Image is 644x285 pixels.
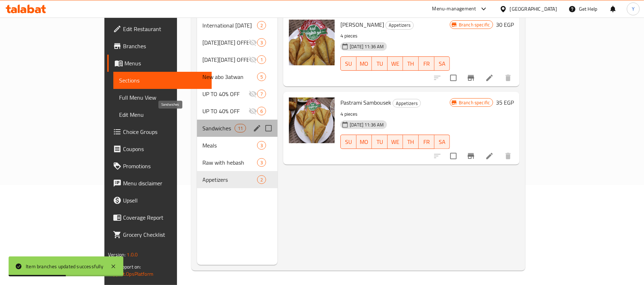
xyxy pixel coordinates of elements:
[203,158,257,167] span: Raw with hebash
[123,196,206,205] span: Upsell
[107,123,212,140] a: Choice Groups
[372,135,388,149] button: TU
[456,99,493,106] span: Branch specific
[257,55,266,64] div: items
[123,162,206,170] span: Promotions
[197,14,278,191] nav: Menu sections
[107,20,212,37] a: Edit Restaurant
[203,55,249,64] span: [DATE][DATE] OFFERS
[197,34,278,51] div: [DATE][DATE] OFFERS3
[257,91,266,97] span: 7
[203,38,249,47] div: BLACK FRIDAY OFFERS
[119,93,206,102] span: Full Menu View
[462,69,480,86] button: Branch-specific-item
[257,22,266,29] span: 2
[197,85,278,102] div: UP TO 40% OFF7
[437,59,447,69] span: SA
[496,20,514,30] h6: 30 EGP
[124,59,206,67] span: Menus
[340,97,391,108] span: Pastrami Sambousek
[257,175,266,184] div: items
[107,140,212,157] a: Coupons
[375,59,385,69] span: TU
[257,142,266,149] span: 3
[119,110,206,119] span: Edit Menu
[386,21,413,29] span: Appetizers
[197,171,278,188] div: Appetizers2
[372,56,388,71] button: TU
[257,21,266,30] div: items
[249,38,257,47] svg: Inactive section
[108,250,126,259] span: Version:
[257,176,266,183] span: 2
[123,25,206,33] span: Edit Restaurant
[107,55,212,72] a: Menus
[113,72,212,89] a: Sections
[390,137,400,147] span: WE
[123,213,206,222] span: Coverage Report
[123,145,206,153] span: Coupons
[359,137,369,147] span: MO
[393,99,421,107] span: Appetizers
[422,137,432,147] span: FR
[496,97,514,107] h6: 35 EGP
[203,90,249,98] span: UP TO 40% OFF
[203,175,257,184] span: Appetizers
[108,269,153,279] a: Support.OpsPlatform
[197,154,278,171] div: Raw with hebash3
[197,17,278,34] div: International [DATE]2
[406,137,416,147] span: TH
[107,209,212,226] a: Coverage Report
[197,137,278,154] div: Meals3
[26,262,103,270] div: Item branches updated successfully
[257,56,266,63] span: 1
[123,230,206,239] span: Grocery Checklist
[456,21,493,28] span: Branch specific
[446,149,461,164] span: Select to update
[485,152,494,160] a: Edit menu item
[197,120,278,137] div: Sandwiches11edit
[347,43,387,50] span: [DATE] 11:36 AM
[388,56,403,71] button: WE
[388,135,403,149] button: WE
[434,56,450,71] button: SA
[422,59,432,69] span: FR
[203,124,235,132] span: Sandwiches
[462,147,480,165] button: Branch-specific-item
[357,135,372,149] button: MO
[347,121,387,128] span: [DATE] 11:36 AM
[127,250,138,259] span: 1.0.0
[123,179,206,187] span: Menu disclaimer
[203,21,257,30] div: International Potato Day
[123,42,206,50] span: Branches
[434,135,450,149] button: SA
[357,56,372,71] button: MO
[485,74,494,82] a: Edit menu item
[289,97,335,143] img: Pastrami Sambousek
[340,110,450,119] p: 4 pieces
[340,56,356,71] button: SU
[500,69,517,86] button: delete
[252,123,262,134] button: edit
[289,20,335,65] img: Cheese Sambousek
[235,125,246,132] span: 11
[249,55,257,64] svg: Inactive section
[344,59,353,69] span: SU
[510,5,557,13] div: [GEOGRAPHIC_DATA]
[203,38,249,47] span: [DATE][DATE] OFFERS
[344,137,353,147] span: SU
[107,157,212,175] a: Promotions
[403,135,419,149] button: TH
[257,74,266,80] span: 5
[203,72,257,81] span: New abo 3atwan
[113,106,212,123] a: Edit Menu
[393,99,421,107] div: Appetizers
[107,37,212,55] a: Branches
[375,137,385,147] span: TU
[340,19,384,30] span: [PERSON_NAME]
[437,137,447,147] span: SA
[432,5,476,13] div: Menu-management
[257,159,266,166] span: 3
[257,107,266,115] div: items
[419,135,434,149] button: FR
